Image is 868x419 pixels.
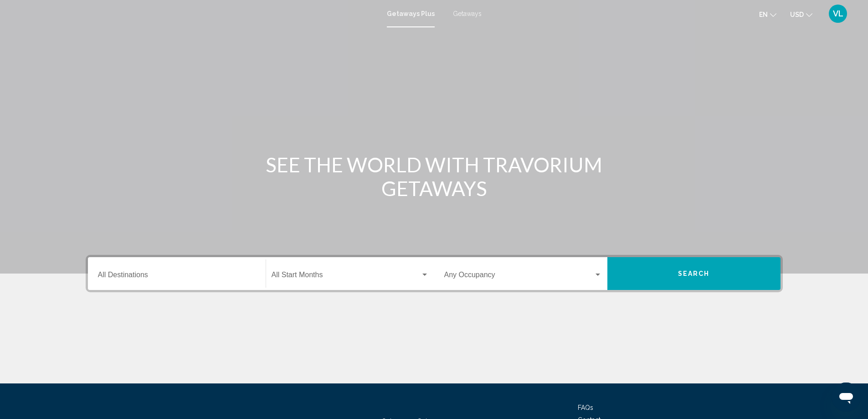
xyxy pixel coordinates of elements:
[790,8,812,21] button: Change currency
[578,404,593,411] a: FAQs
[826,4,850,23] button: User Menu
[678,270,710,278] span: Search
[263,153,605,200] h1: SEE THE WORLD WITH TRAVORIUM GETAWAYS
[790,11,804,18] span: USD
[759,8,776,21] button: Change language
[759,11,768,18] span: en
[833,9,843,18] span: VL
[18,5,378,23] a: Travorium
[607,257,781,290] button: Search
[387,10,435,17] a: Getaways Plus
[88,257,781,290] div: Search widget
[832,383,861,412] iframe: Button to launch messaging window
[453,10,482,17] a: Getaways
